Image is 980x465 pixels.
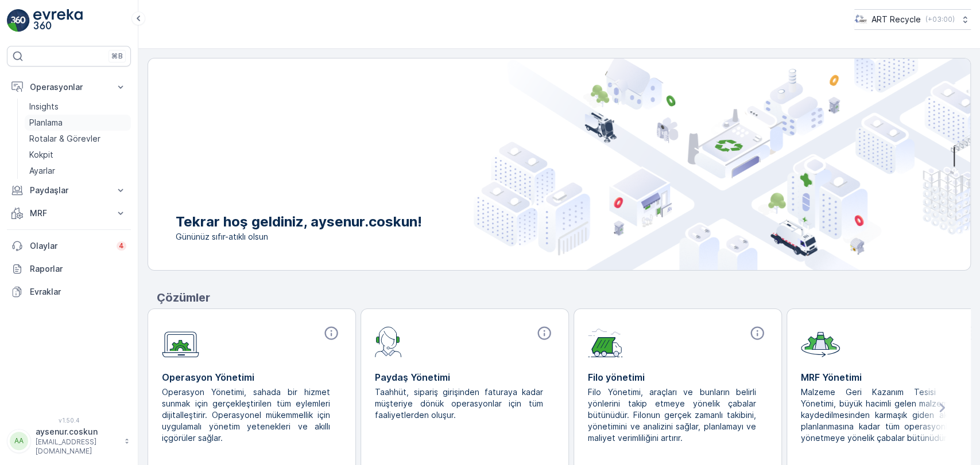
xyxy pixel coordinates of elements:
p: 4 [119,241,124,251]
a: Olaylar4 [7,235,131,257]
p: Ayarlar [29,165,55,177]
button: AAaysenur.coskun[EMAIL_ADDRESS][DOMAIN_NAME] [7,426,131,456]
p: Taahhüt, sipariş girişinden faturaya kadar müşteriye dönük operasyonlar için tüm faaliyetlerden o... [375,386,545,421]
p: aysenur.coskun [36,426,118,437]
p: Filo yönetimi [588,370,768,384]
a: Insights [25,99,131,115]
a: Planlama [25,115,131,131]
img: image_23.png [854,13,867,26]
img: logo_light-DOdMpM7g.png [33,9,83,32]
p: Çözümler [157,289,971,306]
p: Malzeme Geri Kazanım Tesisi (MRF) Yönetimi, büyük hacimli gelen malzemelerin kaydedilmesinden kar... [801,386,971,444]
p: Olaylar [30,240,110,252]
p: Evraklar [30,286,126,298]
p: [EMAIL_ADDRESS][DOMAIN_NAME] [36,437,118,456]
p: Operasyon Yönetimi, sahada bir hizmet sunmak için gerçekleştirilen tüm eylemleri dijitalleştirir.... [162,386,332,444]
p: Kokpit [29,149,53,161]
a: Evraklar [7,280,131,303]
p: Rotalar & Görevler [29,133,100,144]
a: Kokpit [25,147,131,163]
img: module-icon [588,325,623,357]
p: ⌘B [111,52,123,61]
p: Insights [29,101,59,112]
button: Paydaşlar [7,179,131,202]
p: ART Recycle [871,14,921,25]
img: module-icon [801,325,840,357]
p: Filo Yönetimi, araçları ve bunların belirli yönlerini takip etmeye yönelik çabalar bütünüdür. Fil... [588,386,758,444]
div: AA [10,432,28,450]
p: MRF [30,208,108,219]
span: Gününüz sıfır-atıklı olsun [176,231,422,243]
img: logo [7,9,30,32]
p: Tekrar hoş geldiniz, aysenur.coskun! [176,213,422,231]
img: module-icon [375,325,402,357]
p: ( +03:00 ) [925,15,955,24]
span: v 1.50.4 [7,417,131,424]
img: module-icon [162,325,199,358]
p: Paydaşlar [30,185,108,196]
button: Operasyonlar [7,76,131,99]
p: Raporlar [30,263,126,275]
p: Operasyon Yönetimi [162,370,342,384]
p: Planlama [29,117,63,128]
button: ART Recycle(+03:00) [854,9,971,30]
img: city illustration [474,58,970,270]
button: MRF [7,202,131,225]
a: Rotalar & Görevler [25,131,131,147]
a: Ayarlar [25,163,131,179]
p: Paydaş Yönetimi [375,370,555,384]
a: Raporlar [7,257,131,280]
p: Operasyonlar [30,81,108,93]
